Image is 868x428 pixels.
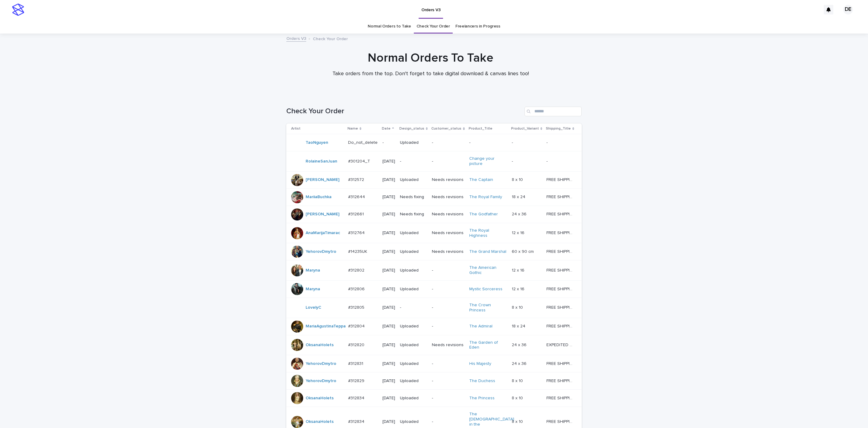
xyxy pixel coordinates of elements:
p: #312802 [348,267,366,273]
p: #312661 [348,211,365,217]
p: Needs revisions [432,212,464,217]
p: FREE SHIPPING - preview in 1-2 business days, after your approval delivery will take 5-10 b.d. [546,176,575,182]
p: 12 x 16 [512,229,526,236]
p: - [432,305,464,310]
a: Normal Orders to Take [368,19,411,34]
tr: AnaMarijaTimarac #312764#312764 [DATE]UploadedNeeds revisionsThe Royal Highness 12 x 1612 x 16 FR... [286,223,584,243]
tr: [PERSON_NAME] #312572#312572 [DATE]UploadedNeeds revisionsThe Captain 8 x 108 x 10 FREE SHIPPING ... [286,171,584,188]
p: [DATE] [382,419,395,424]
p: Needs fixing [400,212,427,217]
img: stacker-logo-s-only.png [12,4,24,16]
a: [PERSON_NAME] [306,177,339,182]
p: - [432,378,464,384]
p: Check Your Order [313,35,348,42]
p: - [432,140,464,145]
a: The Garden of Eden [469,340,507,350]
tr: TaoNguyen Do_not_deleteDo_not_delete -Uploaded---- -- [286,134,584,151]
p: 24 x 36 [512,341,528,348]
p: [DATE] [382,159,395,164]
p: - [432,396,464,401]
p: FREE SHIPPING - preview in 1-2 business days, after your approval delivery will take 5-10 b.d. [546,304,575,310]
p: Uploaded [400,396,427,401]
tr: YehorovDmytro #14235UK#14235UK [DATE]UploadedNeeds revisionsThe Grand Marshal 60 x 90 cm60 x 90 c... [286,243,584,260]
p: FREE SHIPPING - preview in 1-2 business days, after your approval delivery will take 5-10 b.d. [546,323,575,329]
p: - [469,140,507,145]
p: - [432,419,464,424]
a: Change your picture [469,156,507,166]
p: Name [348,125,358,132]
a: The American Gothic [469,265,507,275]
p: FREE SHIPPING - preview in 1-2 business days, after your approval delivery will take 10-12 busine... [546,248,575,254]
p: [DATE] [382,396,395,401]
p: - [546,139,549,145]
a: YehorovDmytro [306,378,336,384]
p: #312820 [348,341,366,348]
p: Needs revisions [432,177,464,182]
p: [DATE] [382,378,395,384]
tr: MariaAgustinaTeppa #312804#312804 [DATE]Uploaded-The Admiral 18 x 2418 x 24 FREE SHIPPING - previ... [286,318,584,335]
p: #312834 [348,418,366,424]
p: #312831 [348,360,364,366]
a: RolaineSanJuan [306,159,337,164]
p: - [512,158,514,164]
p: Product_Title [469,125,492,132]
h1: Check Your Order [286,107,522,116]
a: YehorovDmytro [306,249,336,254]
p: [DATE] [382,305,395,310]
p: Uploaded [400,249,427,254]
p: [DATE] [382,195,395,200]
p: [DATE] [382,268,395,273]
p: Uploaded [400,378,427,384]
a: AnaMarijaTimarac [306,230,340,236]
p: Needs revisions [432,343,464,348]
a: Orders V3 [286,35,306,42]
a: Check Your Order [417,19,450,34]
tr: [PERSON_NAME] #312661#312661 [DATE]Needs fixingNeeds revisionsThe Godfather 24 x 3624 x 36 FREE S... [286,206,584,223]
a: The Admiral [469,324,492,329]
p: FREE SHIPPING - preview in 1-2 business days, after your approval delivery will take 5-10 b.d. [546,418,575,424]
p: FREE SHIPPING - preview in 1-2 business days, after your approval delivery will take 5-10 b.d. [546,211,575,217]
p: [DATE] [382,177,395,182]
p: Take orders from the top. Don't forget to take digital download & canvas lines too! [310,71,551,77]
p: Artist [291,125,300,132]
tr: Maryna #312802#312802 [DATE]Uploaded-The American Gothic 12 x 1612 x 16 FREE SHIPPING - preview i... [286,260,584,281]
p: - [512,139,514,145]
a: OksanaHolets [306,343,334,348]
p: 60 x 90 cm [512,248,535,254]
a: TaoNguyen [306,140,328,145]
p: 18 x 24 [512,193,527,200]
p: 12 x 16 [512,267,526,273]
a: His Majesty [469,361,491,366]
p: FREE SHIPPING - preview in 1-2 business days, after your approval delivery will take 5-10 b.d. [546,377,575,384]
p: [DATE] [382,230,395,236]
p: Shipping_Title [546,125,571,132]
p: Uploaded [400,140,427,145]
p: #312829 [348,377,366,384]
a: The Captain [469,177,493,182]
tr: LovelyC #312805#312805 [DATE]--The Crown Princess 8 x 108 x 10 FREE SHIPPING - preview in 1-2 bus... [286,298,584,318]
p: Do_not_delete [348,139,379,145]
p: #301204_T [348,158,371,164]
p: FREE SHIPPING - preview in 1-2 business days, after your approval delivery will take 5-10 b.d. [546,229,575,236]
p: - [432,268,464,273]
p: - [432,159,464,164]
a: OksanaHolets [306,396,334,401]
tr: OksanaHolets #312820#312820 [DATE]UploadedNeeds revisionsThe Garden of Eden 24 x 3624 x 36 EXPEDI... [286,335,584,355]
p: Uploaded [400,361,427,366]
p: 8 x 10 [512,176,524,182]
p: Design_status [399,125,424,132]
p: #312804 [348,323,366,329]
tr: YehorovDmytro #312831#312831 [DATE]Uploaded-His Majesty 24 x 3624 x 36 FREE SHIPPING - preview in... [286,355,584,372]
p: [DATE] [382,212,395,217]
tr: YehorovDmytro #312829#312829 [DATE]Uploaded-The Duchess 8 x 108 x 10 FREE SHIPPING - preview in 1... [286,372,584,390]
a: The Crown Princess [469,303,507,313]
a: The Godfather [469,212,498,217]
p: - [432,287,464,292]
p: FREE SHIPPING - preview in 1-2 business days, after your approval delivery will take 5-10 b.d. [546,394,575,401]
input: Search [524,107,582,116]
p: 8 x 10 [512,418,524,424]
p: - [432,361,464,366]
div: DE [843,5,853,14]
p: FREE SHIPPING - preview in 1-2 business days, after your approval delivery will take 5-10 b.d. [546,267,575,273]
